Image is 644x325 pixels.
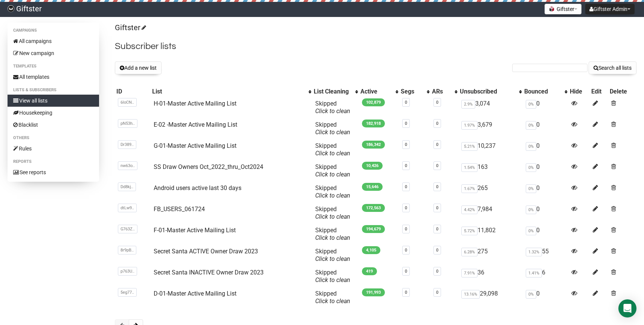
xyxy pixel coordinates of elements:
[526,248,542,256] span: 1.32%
[154,184,241,192] a: Android users active last 30 days
[458,224,523,245] td: 11,802
[154,248,258,255] a: Secret Santa ACTIVE Owner Draw 2023
[118,98,137,107] span: 6loCN..
[430,86,458,97] th: ARs: No sort applied, activate to apply an ascending sort
[362,183,383,191] span: 15,646
[405,100,407,105] a: 0
[118,246,136,254] span: 8r9pB..
[461,290,480,299] span: 13.16%
[8,133,99,143] li: Others
[315,184,350,199] span: Skipped
[458,202,523,224] td: 7,984
[118,225,137,233] span: G763Z..
[8,26,99,35] li: Campaigns
[362,288,385,296] span: 191,993
[405,163,407,168] a: 0
[618,299,636,317] div: Open Intercom Messenger
[8,166,99,178] a: See reports
[432,88,451,95] div: ARs
[458,181,523,202] td: 265
[362,120,385,127] span: 182,918
[315,269,350,284] span: Skipped
[8,5,14,12] img: e72572de92c0695bfc811ae3db612f34
[151,86,312,97] th: List: No sort applied, activate to apply an ascending sort
[585,4,635,14] button: Giftster Admin
[315,290,350,305] span: Skipped
[436,163,438,168] a: 0
[115,23,145,32] a: Giftster
[526,205,536,214] span: 0%
[315,171,350,178] a: Click to clean
[154,163,263,170] a: SS Draw Owners Oct_2022_thru_Oct2024
[549,6,555,12] img: 1.png
[315,163,350,178] span: Skipped
[315,107,350,115] a: Click to clean
[399,86,430,97] th: Segs: No sort applied, activate to apply an ascending sort
[610,88,635,95] div: Delete
[523,287,568,308] td: 0
[362,246,380,254] span: 4,105
[8,35,99,47] a: All campaigns
[461,163,478,172] span: 1.54%
[436,269,438,274] a: 0
[405,269,407,274] a: 0
[315,276,350,284] a: Click to clean
[526,163,536,172] span: 0%
[154,290,237,297] a: D-01-Master Active Mailing List
[608,86,636,97] th: Delete: No sort applied, sorting is disabled
[590,86,608,97] th: Edit: No sort applied, sorting is disabled
[118,204,137,212] span: dtLw9..
[591,88,607,95] div: Edit
[8,47,99,59] a: New campaign
[461,205,478,214] span: 4.42%
[568,86,590,97] th: Hide: No sort applied, sorting is disabled
[458,118,523,139] td: 3,679
[461,121,478,130] span: 1.97%
[458,287,523,308] td: 29,098
[315,129,350,136] a: Click to clean
[461,269,478,277] span: 7.91%
[526,184,536,193] span: 0%
[118,119,137,128] span: pN53h..
[362,204,385,212] span: 172,563
[152,88,305,95] div: List
[523,86,568,97] th: Bounced: No sort applied, activate to apply an ascending sort
[315,255,350,262] a: Click to clean
[315,142,350,157] span: Skipped
[154,100,237,107] a: H-01-Master Active Mailing List
[315,192,350,199] a: Click to clean
[405,184,407,189] a: 0
[461,100,475,109] span: 2.9%
[115,86,151,97] th: ID: No sort applied, sorting is disabled
[315,205,350,220] span: Skipped
[362,225,385,233] span: 194,679
[116,88,149,95] div: ID
[360,88,392,95] div: Active
[460,88,515,95] div: Unsubscribed
[436,121,438,126] a: 0
[458,86,523,97] th: Unsubscribed: No sort applied, activate to apply an ascending sort
[8,62,99,71] li: Templates
[359,86,399,97] th: Active: No sort applied, activate to apply an ascending sort
[362,141,385,149] span: 186,342
[8,95,99,107] a: View all lists
[523,224,568,245] td: 0
[436,227,438,231] a: 0
[315,121,350,136] span: Skipped
[523,97,568,118] td: 0
[401,88,423,95] div: Segs
[545,4,581,14] button: Giftster
[315,150,350,157] a: Click to clean
[362,162,383,170] span: 10,426
[118,267,137,276] span: p763U..
[526,290,536,299] span: 0%
[118,182,136,191] span: Dd8kj..
[526,227,536,235] span: 0%
[436,290,438,295] a: 0
[362,267,377,275] span: 419
[523,118,568,139] td: 0
[523,245,568,266] td: 55
[8,107,99,119] a: Housekeeping
[312,86,359,97] th: List Cleaning: No sort applied, activate to apply an ascending sort
[154,269,264,276] a: Secret Santa INACTIVE Owner Draw 2023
